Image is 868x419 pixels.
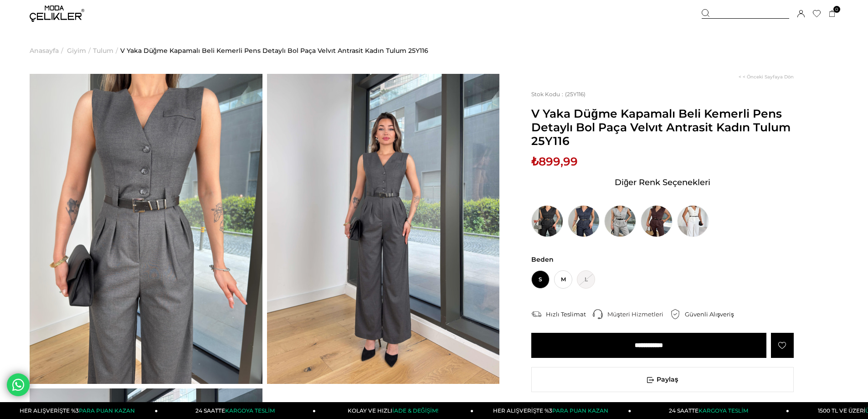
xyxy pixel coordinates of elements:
[225,407,274,414] span: KARGOYA TESLİM
[30,27,66,74] li: >
[670,309,680,319] img: security.png
[685,310,741,318] div: Güvenli Alışveriş
[93,27,113,74] a: Tulum
[604,205,636,237] img: V Yaka Düğme Kapamalı Beli Kemerli Pens Detaylı Bol Paça Velvıt Gri Kadın Tulum 25Y116
[641,205,673,237] img: V Yaka Düğme Kapamalı Beli Kemerli Pens Detaylı Bol Paça Velvıt Kahve Kadın Tulum 25Y116
[554,270,572,289] span: M
[771,333,794,358] a: Favorilere Ekle
[30,27,59,74] a: Anasayfa
[67,27,93,74] li: >
[531,91,565,98] span: Stok Kodu
[833,6,840,13] span: 0
[316,402,473,419] a: KOLAY VE HIZLIİADE & DEĞİŞİM!
[593,309,603,319] img: call-center.png
[531,155,578,168] span: ₺899,99
[632,402,789,419] a: 24 SAATTEKARGOYA TESLİM
[473,402,631,419] a: HER ALIŞVERİŞTE %3PARA PUAN KAZAN
[93,27,120,74] li: >
[531,107,794,148] span: V Yaka Düğme Kapamalı Beli Kemerli Pens Detaylı Bol Paça Velvıt Antrasit Kadın Tulum 25Y116
[531,309,541,319] img: shipping.png
[531,270,550,289] span: S
[607,310,670,318] div: Müşteri Hizmetleri
[30,5,84,22] img: logo
[532,367,793,392] span: Paylaş
[699,407,748,414] span: KARGOYA TESLİM
[568,205,600,237] img: V Yaka Düğme Kapamalı Beli Kemerli Pens Detaylı Bol Paça Velvıt Lacivert Kadın Tulum 25Y116
[158,402,316,419] a: 24 SAATTEKARGOYA TESLİM
[531,205,563,237] img: V Yaka Düğme Kapamalı Beli Kemerli Pens Detaylı Bol Paça Velvıt Siyah Kadın Tulum 25Y116
[615,175,710,190] span: Diğer Renk Seçenekleri
[552,407,608,414] span: PARA PUAN KAZAN
[267,74,500,384] img: Velvıt tulum 25Y116
[677,205,709,237] img: V Yaka Düğme Kapamalı Beli Kemerli Pens Detaylı Bol Paça Velvıt Ekru Kadın Tulum 25Y116
[67,27,86,74] a: Giyim
[392,407,438,414] span: İADE & DEĞİŞİM!
[531,255,794,264] span: Beden
[79,407,135,414] span: PARA PUAN KAZAN
[739,74,794,80] a: < < Önceki Sayfaya Dön
[531,91,586,98] span: (25Y116)
[30,74,262,384] img: Velvıt tulum 25Y116
[120,27,428,74] a: V Yaka Düğme Kapamalı Beli Kemerli Pens Detaylı Bol Paça Velvıt Antrasit Kadın Tulum 25Y116
[577,270,595,289] span: L
[829,10,836,17] a: 0
[546,310,593,318] div: Hızlı Teslimat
